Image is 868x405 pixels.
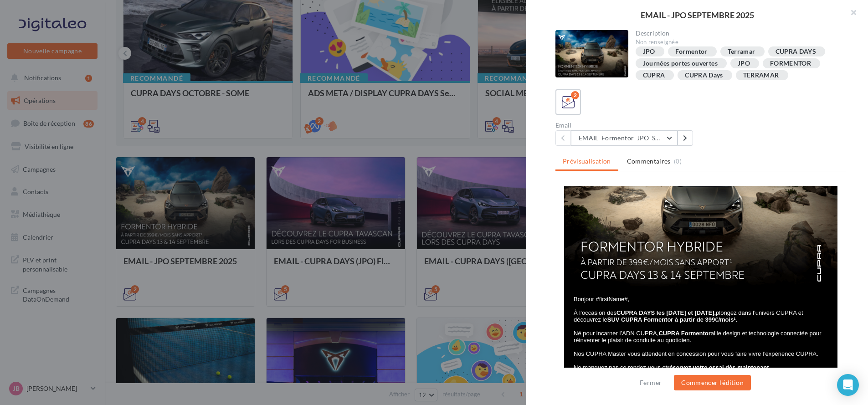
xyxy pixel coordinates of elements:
div: JPO [643,48,655,55]
strong: CUPRA Formentor [103,144,155,151]
span: À bientôt, [18,192,43,199]
span: Ne manquez pas ce rendez-vous et [18,178,215,185]
div: Terramar [728,48,755,55]
div: Formentor [675,48,708,55]
button: Commencer l'édition [674,375,751,390]
span: Né pour incarner l’ADN CUPRA, allie design et technologie connectée pour réinventer le plaisir de... [18,144,266,158]
span: Commentaires [627,157,671,166]
div: EMAIL - JPO SEPTEMBRE 2025 [541,11,853,19]
div: Email [555,122,697,128]
strong: SUV CUPRA Formentor à partir de 399€/mois¹. [52,130,182,137]
span: À l’occasion des plongez dans l’univers CUPRA et découvrez le [18,123,248,137]
div: FORMENTOR [770,60,811,67]
strong: réservez votre essai dès maintenant. [112,178,215,185]
button: EMAIL_Formentor_JPO_Septembre [571,130,678,146]
div: Open Intercom Messenger [837,374,859,396]
span: (0) [674,158,682,165]
div: TERRAMAR [743,72,779,79]
div: Non renseignée [636,38,839,46]
button: Fermer [636,377,665,388]
div: CUPRA Days [685,72,723,79]
div: JPO [738,60,750,67]
strong: CUPRA DAYS les [DATE] et [DATE], [61,123,160,130]
div: CUPRA DAYS [776,48,817,55]
div: Journées portes ouvertes [643,60,718,67]
div: CUPRA [643,72,665,79]
span: Bonjour #firstName#, [18,110,74,117]
div: 2 [571,91,579,99]
span: Nos CUPRA Master vous attendent en concession pour vous faire vivre l’expérience CUPRA. [18,164,263,171]
div: Description [636,30,839,36]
